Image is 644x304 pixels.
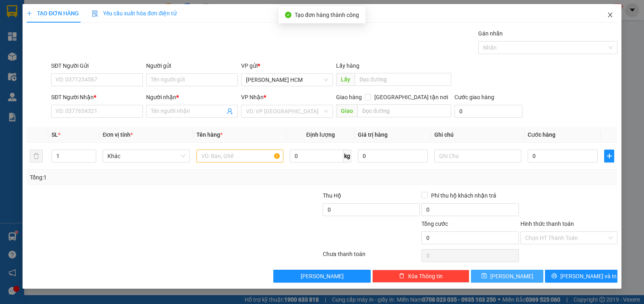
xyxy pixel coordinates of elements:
span: TẠO ĐƠN HÀNG [27,10,79,17]
button: Close [599,4,621,27]
label: Cước giao hàng [454,94,494,100]
span: close [607,12,613,18]
div: Người nhận [146,93,238,102]
input: Dọc đường [355,73,452,86]
span: user-add [227,108,233,115]
button: [PERSON_NAME] [273,270,370,283]
button: plus [604,150,614,162]
label: Hình thức thanh toán [520,221,574,227]
span: Yêu cầu xuất hóa đơn điện tử [92,10,177,17]
span: Lấy hàng [336,62,359,69]
span: Trần Phú HCM [246,74,328,86]
div: Người gửi [146,61,238,70]
span: Tổng cước [421,221,448,227]
div: SĐT Người Nhận [51,93,143,102]
img: icon [92,10,98,17]
span: printer [551,273,557,279]
div: Chưa thanh toán [322,250,421,264]
span: kg [343,150,351,162]
button: save[PERSON_NAME] [471,270,543,283]
span: [PERSON_NAME] và In [560,272,617,281]
button: deleteXóa Thông tin [372,270,469,283]
div: VP gửi [241,61,333,70]
span: delete [399,273,405,279]
label: Gán nhãn [478,30,503,37]
input: VD: Bàn, Ghế [196,150,283,162]
span: Giá trị hàng [358,131,388,138]
th: Ghi chú [431,127,524,143]
span: plus [605,153,614,159]
span: VP Nhận [241,94,264,100]
span: Phí thu hộ khách nhận trả [428,191,500,200]
span: Khác [107,150,185,162]
div: Tổng: 1 [30,173,249,182]
span: save [481,273,487,279]
span: Tên hàng [196,131,223,138]
span: [PERSON_NAME] [301,272,344,281]
span: Đơn vị tính [103,131,133,138]
span: Thu Hộ [323,192,341,199]
span: Giao hàng [336,94,362,100]
input: Ghi Chú [434,150,521,162]
span: Định lượng [306,131,335,138]
div: SĐT Người Gửi [51,61,143,70]
span: Tạo đơn hàng thành công [295,12,359,18]
input: 0 [358,150,428,162]
input: Cước giao hàng [454,105,522,118]
span: Giao [336,104,357,117]
span: Lấy [336,73,355,86]
span: plus [27,10,32,16]
input: Dọc đường [357,104,452,117]
span: SL [52,131,58,138]
span: [GEOGRAPHIC_DATA] tận nơi [371,93,451,102]
span: Xóa Thông tin [408,272,443,281]
span: [PERSON_NAME] [490,272,533,281]
span: Cước hàng [528,131,555,138]
button: delete [30,150,43,162]
span: check-circle [285,12,291,18]
button: printer[PERSON_NAME] và In [545,270,617,283]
